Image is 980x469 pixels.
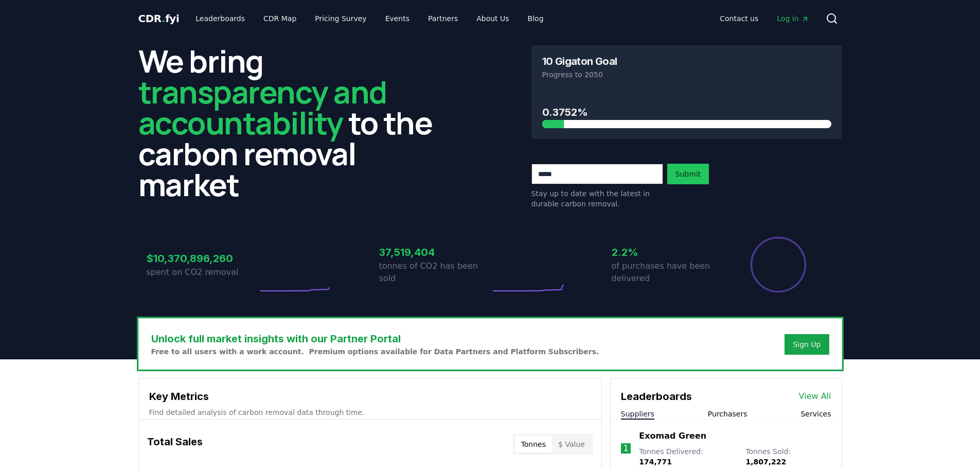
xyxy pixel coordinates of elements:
h3: $10,370,896,260 [147,251,258,266]
button: Tonnes [515,436,552,453]
span: transparency and accountability [138,71,387,144]
h3: 37,519,404 [379,245,490,260]
a: Sign Up [793,339,821,350]
button: Submit [667,164,709,184]
a: Partners [420,9,466,28]
p: 1 [623,442,628,455]
button: Purchasers [708,409,747,419]
p: spent on CO2 removal [147,266,258,279]
h2: We bring to the carbon removal market [138,45,449,200]
p: Tonnes Sold : [745,446,831,467]
h3: Unlock full market insights with our Partner Portal [151,331,599,346]
h3: 10 Gigaton Goal [542,56,617,66]
span: 1,807,222 [745,458,786,466]
a: Leaderboards [187,9,253,28]
span: CDR fyi [138,12,180,25]
p: of purchases have been delivered [612,260,723,285]
h3: Leaderboards [621,389,692,404]
h3: Key Metrics [149,389,591,404]
nav: Main [711,9,817,28]
span: Log in [777,13,809,24]
h3: 0.3752% [542,105,831,120]
span: . [162,12,165,25]
h3: 2.2% [612,245,723,260]
p: Tonnes Delivered : [639,446,735,467]
a: View All [799,390,831,403]
a: CDR Map [255,9,305,28]
a: Contact us [711,9,767,28]
a: Exomad Green [639,430,706,442]
nav: Main [187,9,551,28]
button: Suppliers [621,409,654,419]
h3: Total Sales [147,434,203,455]
a: Log in [769,9,817,28]
button: Services [800,409,831,419]
span: 174,771 [639,458,672,466]
a: Events [377,9,418,28]
button: $ Value [552,436,591,453]
a: About Us [468,9,517,28]
button: Sign Up [785,334,829,355]
a: CDR.fyi [138,11,180,26]
a: Blog [520,9,552,28]
a: Pricing Survey [307,9,375,28]
p: tonnes of CO2 has been sold [379,260,490,285]
p: Free to all users with a work account. Premium options available for Data Partners and Platform S... [151,346,599,357]
div: Percentage of sales delivered [750,236,807,293]
p: Find detailed analysis of carbon removal data through time. [149,407,591,418]
p: Stay up to date with the latest in durable carbon removal. [531,188,663,209]
p: Progress to 2050 [542,70,831,80]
